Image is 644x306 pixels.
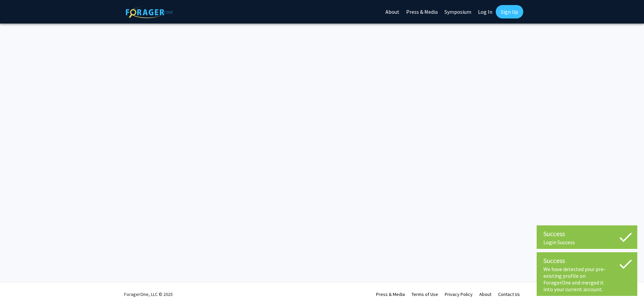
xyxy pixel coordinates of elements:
a: Sign Up [496,5,523,18]
img: ForagerOne Logo [126,6,173,18]
a: Privacy Policy [445,291,473,297]
div: We have detected your pre-existing profile on ForagerOne and merged it into your current account. [543,266,631,293]
a: Press & Media [376,291,405,297]
a: Terms of Use [412,291,438,297]
a: Contact Us [498,291,520,297]
div: Success [543,229,631,239]
div: Login Success [543,239,631,246]
div: Success [543,256,631,266]
div: ForagerOne, LLC © 2025 [124,282,173,306]
a: About [479,291,491,297]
